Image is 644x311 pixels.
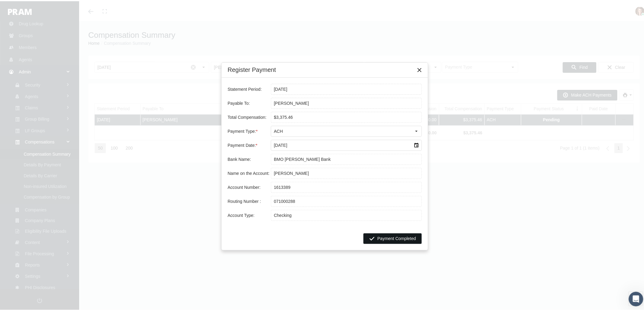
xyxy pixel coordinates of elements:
[414,63,425,74] div: Close
[228,142,256,147] span: Payment Date:
[228,198,261,203] span: Routing Number :
[228,156,251,161] span: Bank Name:
[228,65,276,73] div: Register Payment
[228,170,270,175] span: Name on the Account:
[363,232,422,243] div: Payment Completed
[411,125,422,135] div: Select
[228,86,262,90] span: Statement Period:
[228,128,256,133] span: Payment Type:
[228,184,261,189] span: Account Number:
[411,139,422,149] div: Select
[228,114,267,118] span: Total Compensation:
[228,100,250,104] span: Payable To:
[228,212,254,217] span: Account Type:
[629,291,643,305] iframe: Intercom live chat
[377,235,416,240] span: Payment Completed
